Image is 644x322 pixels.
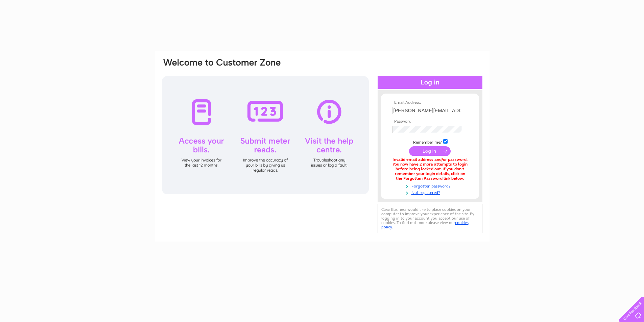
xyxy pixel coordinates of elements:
[378,204,482,233] div: Clear Business would like to place cookies on your computer to improve your experience of the sit...
[391,138,469,145] td: Remember me?
[381,220,469,229] a: cookies policy
[391,119,469,124] th: Password:
[392,157,468,181] div: Invalid email address and/or password. You now have 2 more attempts to login before being locked ...
[392,189,469,195] a: Not registered?
[409,146,451,156] input: Submit
[391,100,469,105] th: Email Address:
[392,182,469,189] a: Forgotten password?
